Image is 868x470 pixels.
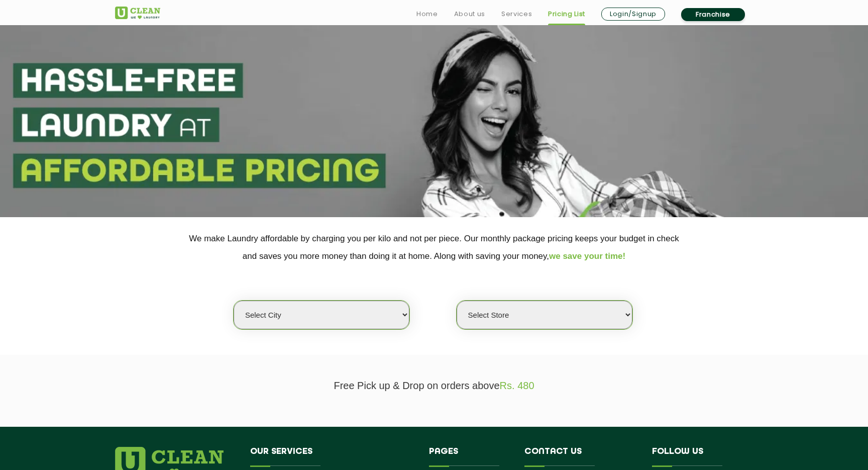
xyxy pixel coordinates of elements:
[250,447,414,466] h4: Our Services
[500,380,534,391] span: Rs. 480
[416,8,438,20] a: Home
[601,8,665,21] a: Login/Signup
[115,230,753,265] p: We make Laundry affordable by charging you per kilo and not per piece. Our monthly package pricin...
[524,447,637,466] h4: Contact us
[429,447,510,466] h4: Pages
[115,380,753,392] p: Free Pick up & Drop on orders above
[652,447,740,466] h4: Follow us
[548,8,585,20] a: Pricing List
[454,8,485,20] a: About us
[549,251,625,261] span: we save your time!
[681,8,745,21] a: Franchise
[115,7,160,19] img: UClean Laundry and Dry Cleaning
[501,8,532,20] a: Services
